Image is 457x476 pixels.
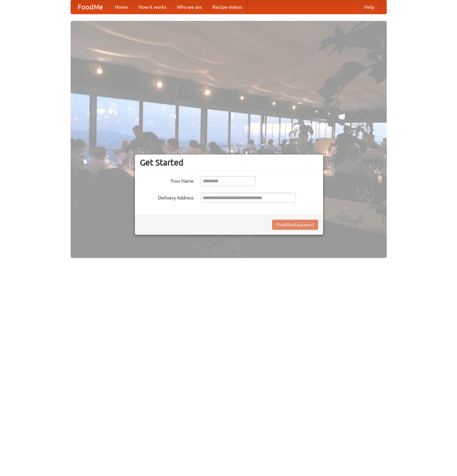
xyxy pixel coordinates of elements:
[207,0,247,14] a: Recipe videos
[71,0,110,14] a: FoodMe
[140,193,194,201] label: Delivery Address
[140,157,318,168] h3: Get Started
[133,0,172,14] a: How it works
[140,176,194,184] label: Your Name
[110,0,133,14] a: Home
[172,0,207,14] a: Who we are
[359,0,380,14] a: Help
[272,220,318,230] button: Find Restaurants!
